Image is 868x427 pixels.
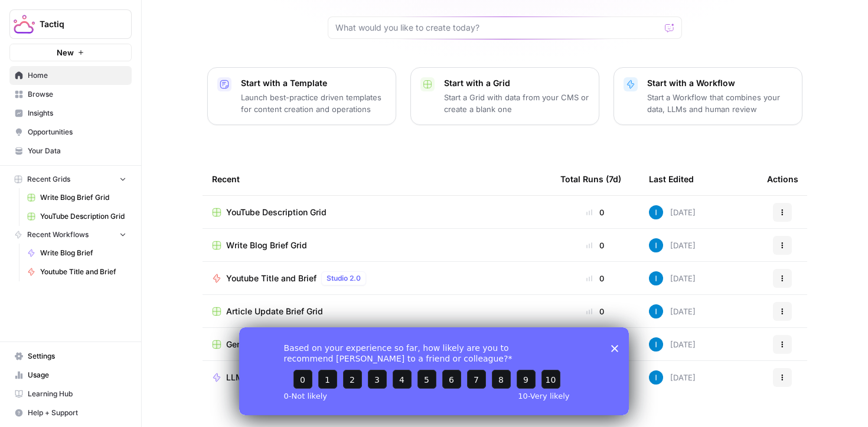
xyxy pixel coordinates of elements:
[767,163,798,195] div: Actions
[560,239,630,251] div: 0
[22,188,132,207] a: Write Blog Brief Grid
[560,206,630,218] div: 0
[14,14,35,35] img: Tactiq Logo
[9,85,132,104] a: Browse
[560,163,621,195] div: Total Runs (7d)
[9,385,132,403] a: Learning Hub
[647,77,792,89] p: Start with a Workflow
[212,239,541,251] a: Write Blog Brief Grid
[649,337,663,352] img: 9c214t0f3b5geutttef12cxkr8cb
[226,339,351,350] span: Generate Youtube from the blog
[226,372,270,383] span: LLM Writer
[649,304,663,318] img: 9c214t0f3b5geutttef12cxkr8cb
[212,306,541,317] a: Article Update Brief Grid
[9,226,132,244] button: Recent Workflows
[27,174,70,185] span: Recent Grids
[649,163,694,195] div: Last Edited
[560,272,630,284] div: 0
[212,206,541,218] a: YouTube Description Grid
[327,273,361,284] span: Studio 2.0
[212,370,541,385] a: LLM WriterStudio 2.0
[647,91,792,115] p: Start a Workflow that combines your data, LLMs and human review
[28,370,126,380] span: Usage
[40,267,126,277] span: Youtube Title and Brief
[9,403,132,422] button: Help + Support
[40,211,126,222] span: YouTube Description Grid
[28,127,126,137] span: Opportunities
[207,67,396,125] button: Start with a TemplateLaunch best-practice driven templates for content creation and operations
[40,248,126,258] span: Write Blog Brief
[239,327,629,415] iframe: Survey from AirOps
[9,347,132,366] a: Settings
[9,44,132,61] button: New
[22,207,132,226] a: YouTube Description Grid
[212,339,541,350] a: Generate Youtube from the blog
[649,205,696,219] div: [DATE]
[40,192,126,203] span: Write Blog Brief Grid
[28,108,126,119] span: Insights
[212,271,541,285] a: Youtube Title and BriefStudio 2.0
[444,91,589,115] p: Start a Grid with data from your CMS or create a blank one
[9,170,132,188] button: Recent Grids
[226,206,327,218] span: YouTube Description Grid
[649,271,663,285] img: 9c214t0f3b5geutttef12cxkr8cb
[28,70,126,81] span: Home
[28,389,126,399] span: Learning Hub
[22,244,132,262] a: Write Blog Brief
[335,22,660,34] input: What would you like to create today?
[27,229,89,240] span: Recent Workflows
[649,304,696,318] div: [DATE]
[649,370,663,385] img: 9c214t0f3b5geutttef12cxkr8cb
[614,67,802,125] button: Start with a WorkflowStart a Workflow that combines your data, LLMs and human review
[40,18,111,30] span: Tactiq
[9,104,132,123] a: Insights
[649,370,696,385] div: [DATE]
[410,67,599,125] button: Start with a GridStart a Grid with data from your CMS or create a blank one
[649,337,696,352] div: [DATE]
[226,272,316,284] span: Youtube Title and Brief
[649,238,663,252] img: 9c214t0f3b5geutttef12cxkr8cb
[28,89,126,100] span: Browse
[226,306,323,317] span: Article Update Brief Grid
[444,77,589,89] p: Start with a Grid
[649,205,663,219] img: 9c214t0f3b5geutttef12cxkr8cb
[241,91,386,115] p: Launch best-practice driven templates for content creation and operations
[9,9,132,39] button: Workspace: Tactiq
[9,366,132,385] a: Usage
[241,77,386,89] p: Start with a Template
[9,123,132,142] a: Opportunities
[9,142,132,160] a: Your Data
[28,408,126,418] span: Help + Support
[22,262,132,281] a: Youtube Title and Brief
[212,163,541,195] div: Recent
[560,306,630,317] div: 0
[226,239,307,251] span: Write Blog Brief Grid
[57,47,74,58] span: New
[649,238,696,252] div: [DATE]
[28,146,126,156] span: Your Data
[649,271,696,285] div: [DATE]
[9,66,132,85] a: Home
[28,351,126,362] span: Settings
